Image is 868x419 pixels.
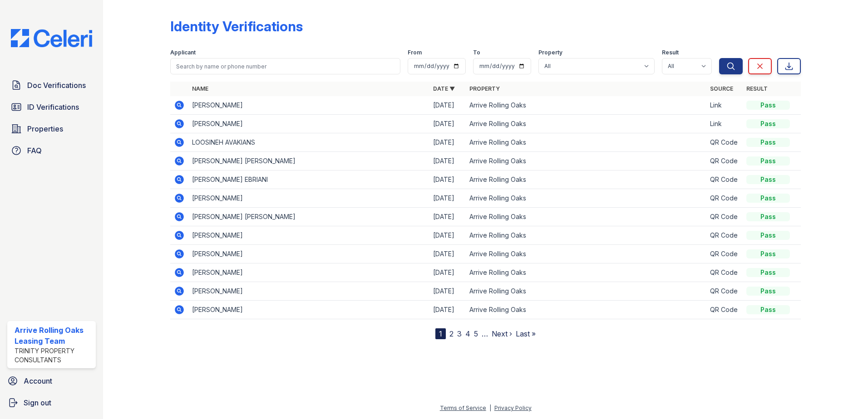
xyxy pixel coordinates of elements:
[746,138,790,147] div: Pass
[7,120,96,138] a: Properties
[7,76,96,94] a: Doc Verifications
[408,49,422,56] label: From
[4,394,99,412] a: Sign out
[15,325,92,346] div: Arrive Rolling Oaks Leasing Team
[435,328,446,339] div: 1
[466,171,707,189] td: Arrive Rolling Oaks
[516,329,536,338] a: Last »
[473,49,480,56] label: To
[746,85,768,92] a: Result
[466,208,707,226] td: Arrive Rolling Oaks
[429,226,466,245] td: [DATE]
[170,49,196,56] label: Applicant
[492,329,512,338] a: Next ›
[482,328,488,339] span: …
[466,282,707,301] td: Arrive Rolling Oaks
[429,282,466,301] td: [DATE]
[710,85,733,92] a: Source
[188,282,429,301] td: [PERSON_NAME]
[662,49,679,56] label: Result
[7,141,96,160] a: FAQ
[746,212,790,221] div: Pass
[4,372,99,390] a: Account
[466,301,707,319] td: Arrive Rolling Oaks
[188,301,429,319] td: [PERSON_NAME]
[170,58,400,74] input: Search by name or phone number
[188,208,429,226] td: [PERSON_NAME] [PERSON_NAME]
[15,346,92,365] div: Trinity Property Consultants
[746,287,790,296] div: Pass
[429,171,466,189] td: [DATE]
[746,101,790,110] div: Pass
[746,156,790,166] div: Pass
[7,98,96,116] a: ID Verifications
[746,305,790,314] div: Pass
[24,375,52,386] span: Account
[466,115,707,133] td: Arrive Rolling Oaks
[469,85,500,92] a: Property
[465,329,470,338] a: 4
[746,231,790,240] div: Pass
[429,208,466,226] td: [DATE]
[188,245,429,263] td: [PERSON_NAME]
[746,268,790,277] div: Pass
[449,329,454,338] a: 2
[706,189,743,208] td: QR Code
[429,133,466,152] td: [DATE]
[188,152,429,171] td: [PERSON_NAME] [PERSON_NAME]
[706,208,743,226] td: QR Code
[706,245,743,263] td: QR Code
[4,29,99,47] img: CE_Logo_Blue-a8612792a0a2168367f1c8372b55b34899dd931a85d93a1a3d3e32e68fde9ad4.png
[429,96,466,115] td: [DATE]
[429,152,466,171] td: [DATE]
[706,133,743,152] td: QR Code
[746,119,790,128] div: Pass
[429,301,466,319] td: [DATE]
[466,152,707,171] td: Arrive Rolling Oaks
[538,49,562,56] label: Property
[188,115,429,133] td: [PERSON_NAME]
[706,115,743,133] td: Link
[188,263,429,282] td: [PERSON_NAME]
[466,245,707,263] td: Arrive Rolling Oaks
[706,171,743,189] td: QR Code
[429,245,466,263] td: [DATE]
[27,102,79,112] span: ID Verifications
[466,226,707,245] td: Arrive Rolling Oaks
[489,404,491,411] div: |
[170,18,303,34] div: Identity Verifications
[433,85,455,92] a: Date ▼
[27,145,42,156] span: FAQ
[457,329,462,338] a: 3
[706,282,743,301] td: QR Code
[466,189,707,208] td: Arrive Rolling Oaks
[188,171,429,189] td: [PERSON_NAME] EBRIANI
[188,96,429,115] td: [PERSON_NAME]
[706,263,743,282] td: QR Code
[746,175,790,184] div: Pass
[429,115,466,133] td: [DATE]
[466,263,707,282] td: Arrive Rolling Oaks
[188,189,429,208] td: [PERSON_NAME]
[706,96,743,115] td: Link
[466,133,707,152] td: Arrive Rolling Oaks
[474,329,478,338] a: 5
[494,404,532,411] a: Privacy Policy
[24,397,51,408] span: Sign out
[192,85,208,92] a: Name
[27,123,63,134] span: Properties
[706,152,743,171] td: QR Code
[440,404,486,411] a: Terms of Service
[706,301,743,319] td: QR Code
[746,249,790,258] div: Pass
[188,226,429,245] td: [PERSON_NAME]
[706,226,743,245] td: QR Code
[188,133,429,152] td: LOOSINEH AVAKIANS
[746,194,790,203] div: Pass
[429,263,466,282] td: [DATE]
[27,80,86,91] span: Doc Verifications
[466,96,707,115] td: Arrive Rolling Oaks
[429,189,466,208] td: [DATE]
